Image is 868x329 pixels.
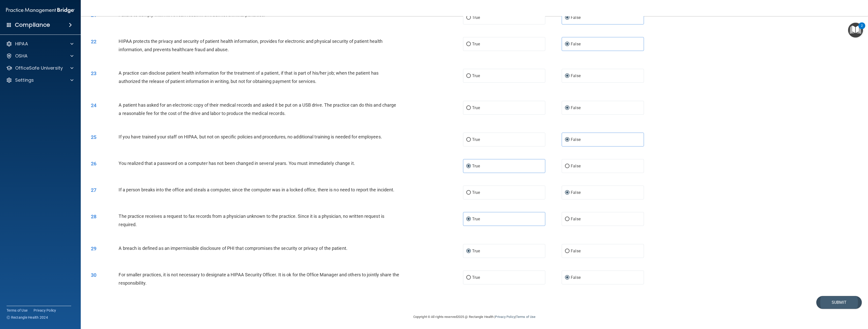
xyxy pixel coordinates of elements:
span: 30 [91,272,96,278]
a: OSHA [6,53,73,59]
div: 2 [861,26,863,32]
span: If you have trained your staff on HIPAA, but not on specific policies and procedures, no addition... [119,134,382,139]
span: You realized that a password on a computer has not been changed in several years. You must immedi... [119,161,355,166]
div: Copyright © All rights reserved 2025 @ Rectangle Health | | [382,309,566,325]
span: If a person breaks into the office and steals a computer, since the computer was in a locked offi... [119,187,394,192]
span: True [472,164,480,168]
input: True [466,249,471,253]
input: False [565,276,569,280]
span: False [571,190,581,195]
input: True [466,16,471,20]
span: The practice receives a request to fax records from a physician unknown to the practice. Since it... [119,214,384,227]
span: False [571,73,581,78]
span: 21 [91,12,96,18]
a: Terms of Use [7,308,28,313]
p: Settings [15,77,34,83]
span: True [472,73,480,78]
input: False [565,249,569,253]
span: HIPAA protects the privacy and security of patient health information, provides for electronic an... [119,39,382,52]
span: True [472,275,480,280]
input: False [565,138,569,142]
span: False [571,15,581,20]
span: False [571,137,581,142]
a: Privacy Policy [495,315,515,319]
input: True [466,191,471,195]
span: 22 [91,39,96,45]
span: True [472,137,480,142]
a: Terms of Use [516,315,535,319]
input: True [466,217,471,221]
span: True [472,249,480,253]
img: PMB logo [6,5,75,15]
span: Ⓒ Rectangle Health 2024 [7,315,48,320]
span: 26 [91,161,96,167]
span: A breach is defined as an impermissible disclosure of PHI that compromises the security or privac... [119,246,347,251]
span: For smaller practices, it is not necessary to designate a HIPAA Security Officer. It is ok for th... [119,272,399,286]
span: False [571,249,581,253]
input: False [565,16,569,20]
a: OfficeSafe University [6,65,73,71]
span: True [472,15,480,20]
h4: Compliance [15,21,50,28]
span: 28 [91,214,96,220]
span: A practice can disclose patient health information for the treatment of a patient, if that is par... [119,70,378,84]
span: 29 [91,246,96,252]
span: A patient has asked for an electronic copy of their medical records and asked it be put on a USB ... [119,102,396,116]
a: Privacy Policy [34,308,56,313]
input: True [466,74,471,78]
p: OSHA [15,53,28,59]
input: False [565,42,569,46]
span: 27 [91,187,96,193]
span: True [472,217,480,221]
p: OfficeSafe University [15,65,63,71]
p: HIPAA [15,41,28,47]
span: 25 [91,134,96,140]
span: True [472,42,480,46]
span: True [472,105,480,110]
span: Failure to comply with HIPAA can result in civil but not criminal penalties. [119,12,265,17]
a: HIPAA [6,41,73,47]
input: True [466,276,471,280]
span: 23 [91,70,96,76]
input: False [565,191,569,195]
span: 24 [91,102,96,108]
input: True [466,164,471,168]
input: False [565,164,569,168]
span: False [571,105,581,110]
input: True [466,42,471,46]
span: False [571,164,581,168]
span: False [571,42,581,46]
input: True [466,138,471,142]
span: False [571,275,581,280]
span: False [571,217,581,221]
input: False [565,217,569,221]
input: True [466,106,471,110]
button: Open Resource Center, 2 new notifications [848,23,863,38]
span: True [472,190,480,195]
input: False [565,74,569,78]
a: Settings [6,77,73,83]
button: Submit [816,296,862,309]
input: False [565,106,569,110]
